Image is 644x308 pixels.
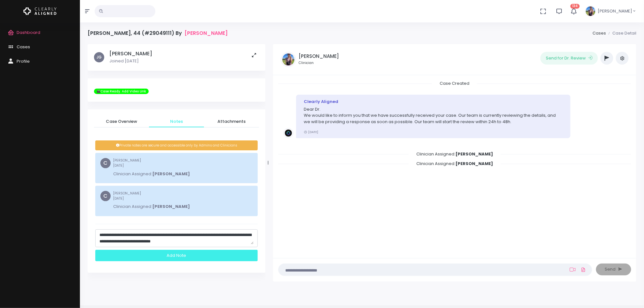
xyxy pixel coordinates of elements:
img: Header Avatar [585,5,596,17]
a: [PERSON_NAME] [185,30,228,36]
span: Attachments [209,118,254,125]
span: [DATE] [113,163,124,168]
p: Clinician Assigned: [113,203,190,210]
b: [PERSON_NAME] [152,203,190,209]
button: Send for Dr. Review [540,52,598,65]
span: Case Overview [99,118,144,125]
small: Clinician [299,60,339,66]
small: [PERSON_NAME] [113,191,190,201]
p: Clinician Assigned: [113,171,190,177]
span: Cases [17,44,30,50]
h4: [PERSON_NAME], 44 (#29049111) By [88,30,228,36]
span: Clinician Assigned: [409,149,501,159]
span: Clinician Assigned: [409,159,501,169]
span: C [100,191,111,201]
div: scrollable content [88,44,265,281]
h5: [PERSON_NAME] [299,53,339,59]
span: Dashboard [17,29,40,36]
span: [PERSON_NAME] [598,8,632,14]
a: Add Files [579,264,587,275]
span: 134 [570,4,580,9]
span: [DATE] [113,196,124,201]
p: Dear Dr. We would like to inform you that we have successfully received your case. Our team is cu... [304,106,563,125]
div: Add Note [95,250,258,262]
h5: [PERSON_NAME] [109,51,152,57]
span: Notes [154,118,199,125]
b: [PERSON_NAME] [152,171,190,177]
div: Private notes are secure and accessible only by Admins and Clinicians [95,140,258,151]
b: [PERSON_NAME] [455,161,493,167]
small: [DATE] [304,130,318,134]
a: Cases [593,30,606,36]
a: Add Loom Video [569,267,577,272]
div: Clearly Aligned [304,99,563,105]
span: Profile [17,58,30,64]
b: [PERSON_NAME] [455,151,493,157]
span: C [100,158,111,168]
span: 🎬Case Ready. Add Video Link [94,89,149,94]
li: Case Detail [606,30,636,36]
img: Logo Horizontal [23,4,57,18]
small: [PERSON_NAME] [113,158,190,168]
p: Joined [DATE] [109,58,152,64]
span: JG [94,52,104,62]
span: Case Created [432,78,477,88]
